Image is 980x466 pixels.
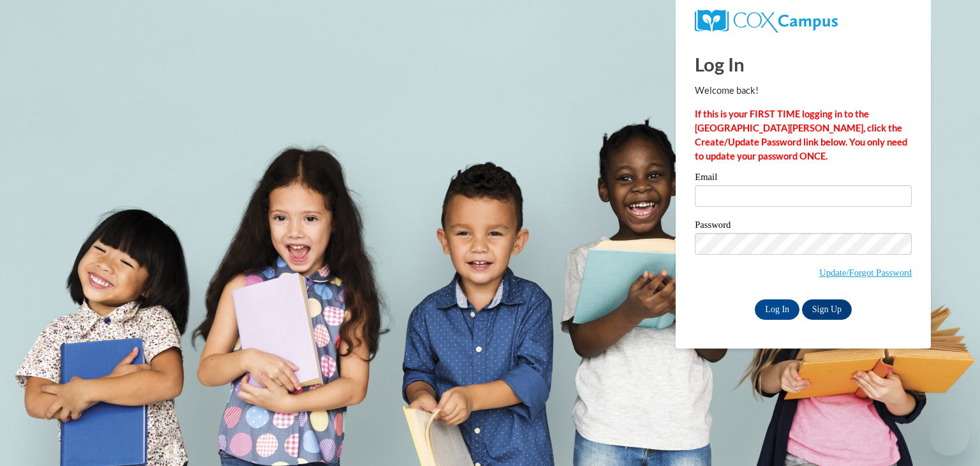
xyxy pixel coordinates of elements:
[802,299,852,320] a: Sign Up
[819,267,912,278] a: Update/Forgot Password
[695,84,912,98] p: Welcome back!
[695,172,912,185] label: Email
[755,299,799,320] input: Log In
[695,109,907,162] strong: If this is your FIRST TIME logging in to the [GEOGRAPHIC_DATA][PERSON_NAME], click the Create/Upd...
[695,220,912,233] label: Password
[695,10,838,33] img: COX Campus
[929,415,970,456] iframe: Button to launch messaging window
[695,51,912,77] h1: Log In
[695,10,912,33] a: COX Campus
